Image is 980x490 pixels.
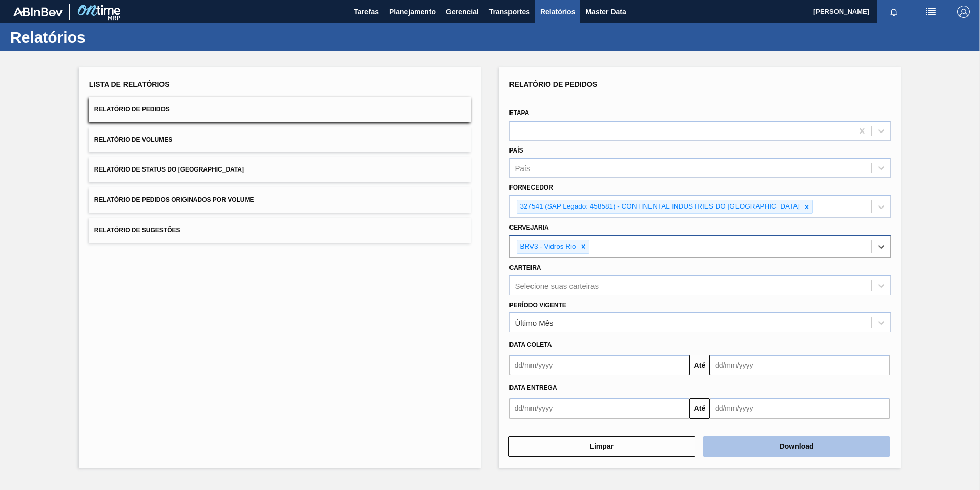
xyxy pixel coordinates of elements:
label: Etapa [509,109,529,117]
span: Tarefas [354,6,379,18]
label: País [509,147,523,154]
input: dd/mm/yyyy [509,355,689,375]
span: Transportes [489,6,530,18]
button: Relatório de Volumes [89,127,471,153]
input: dd/mm/yyyy [710,355,890,375]
label: Fornecedor [509,184,553,191]
span: Data entrega [509,384,557,391]
button: Relatório de Sugestões [89,218,471,243]
button: Relatório de Pedidos [89,97,471,122]
span: Relatório de Pedidos [509,80,598,88]
button: Download [703,436,890,457]
span: Master Data [585,6,626,18]
div: País [515,164,530,173]
div: 327541 (SAP Legado: 458581) - CONTINENTAL INDUSTRIES DO [GEOGRAPHIC_DATA] [517,200,801,213]
span: Relatório de Volumes [94,136,172,143]
div: BRV3 - Vidros Rio [517,240,578,253]
button: Até [689,355,710,375]
button: Relatório de Status do [GEOGRAPHIC_DATA] [89,157,471,182]
span: Relatório de Pedidos Originados por Volume [94,196,254,203]
input: dd/mm/yyyy [710,398,890,419]
label: Período Vigente [509,301,566,309]
input: dd/mm/yyyy [509,398,689,419]
span: Planejamento [389,6,436,18]
label: Carteira [509,264,541,271]
span: Lista de Relatórios [89,80,170,88]
span: Data coleta [509,341,552,348]
label: Cervejaria [509,224,549,231]
img: userActions [925,6,937,18]
button: Notificações [877,5,910,19]
button: Até [689,398,710,419]
span: Relatórios [540,6,575,18]
span: Gerencial [446,6,479,18]
div: Último Mês [515,318,554,327]
img: Logout [957,6,970,18]
div: Selecione suas carteiras [515,281,599,290]
span: Relatório de Sugestões [94,227,180,234]
span: Relatório de Pedidos [94,106,170,113]
button: Relatório de Pedidos Originados por Volume [89,187,471,213]
span: Relatório de Status do [GEOGRAPHIC_DATA] [94,166,244,173]
img: TNhmsLtSVTkK8tSr43FrP2fwEKptu5GPRR3wAAAABJRU5ErkJggg== [13,7,63,16]
button: Limpar [508,436,695,457]
h1: Relatórios [10,31,192,43]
